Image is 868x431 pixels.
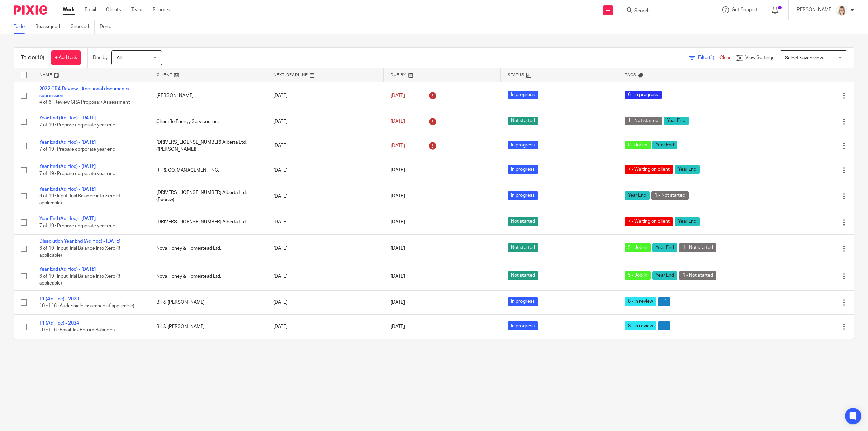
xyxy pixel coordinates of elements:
[39,171,115,176] span: 7 of 19 · Prepare corporate year end
[391,143,405,148] span: [DATE]
[508,165,538,174] span: In progress
[625,217,673,226] span: 7 - Waiting on client
[625,117,662,125] span: 1 - Not started
[14,5,47,15] img: Pixie
[679,271,716,280] span: 1 - Not started
[39,216,96,221] a: Year End (Ad Hoc) - [DATE]
[21,54,44,61] h1: To do
[39,147,115,152] span: 7 of 19 · Prepare corporate year end
[150,315,267,339] td: Bill & [PERSON_NAME]
[625,191,650,200] span: Year End
[39,164,96,169] a: Year End (Ad Hoc) - [DATE]
[719,55,731,60] a: Clear
[391,119,405,124] span: [DATE]
[100,20,116,34] a: Done
[391,194,405,199] span: [DATE]
[836,5,847,16] img: Tayler%20Headshot%20Compressed%20Resized%202.jpg
[508,217,538,226] span: Not started
[651,191,689,200] span: 1 - Not started
[625,271,651,280] span: 5 - Job in
[508,117,538,125] span: Not started
[508,191,538,200] span: In progress
[39,246,120,258] span: 6 of 19 · Input Trial Balance into Xero (if applicable)
[391,246,405,251] span: [DATE]
[658,321,670,330] span: T1
[508,297,538,306] span: In progress
[679,243,716,252] span: 1 - Not started
[508,243,538,252] span: Not started
[709,55,714,60] span: (1)
[745,55,774,60] span: View Settings
[150,262,267,290] td: Nova Honey & Homestead Ltd.
[39,239,120,244] a: Dissolution Year End (Ad Hoc) - [DATE]
[391,300,405,305] span: [DATE]
[150,234,267,262] td: Nova Honey & Homestead Ltd.
[698,55,719,60] span: Filter
[508,271,538,280] span: Not started
[508,321,538,330] span: In progress
[625,73,636,77] span: Tags
[267,110,383,134] td: [DATE]
[150,210,267,234] td: [DRIVERS_LICENSE_NUMBER] Alberta Ltd.
[508,141,538,149] span: In progress
[267,134,383,158] td: [DATE]
[634,8,695,14] input: Search
[267,210,383,234] td: [DATE]
[675,165,700,174] span: Year End
[625,297,656,306] span: 8 - In review
[652,271,677,280] span: Year End
[625,141,651,149] span: 5 - Job in
[51,50,81,65] a: + Add task
[153,6,170,13] a: Reports
[106,6,121,13] a: Clients
[39,123,115,128] span: 7 of 19 · Prepare corporate year end
[39,194,120,206] span: 6 of 19 · Input Trial Balance into Xero (if applicable)
[391,93,405,98] span: [DATE]
[625,243,651,252] span: 5 - Job in
[391,168,405,173] span: [DATE]
[35,20,65,34] a: Reassigned
[150,182,267,210] td: [DRIVERS_LICENSE_NUMBER] Alberta Ltd. (Ewasiw)
[785,56,823,60] span: Select saved view
[658,297,670,306] span: T1
[93,54,108,61] p: Due by
[131,6,142,13] a: Team
[267,234,383,262] td: [DATE]
[39,274,120,286] span: 6 of 19 · Input Trial Balance into Xero (if applicable)
[39,321,79,326] a: T1 (Ad Hoc) - 2024
[39,328,115,333] span: 10 of 16 · Email Tax Return Balances
[39,267,96,272] a: Year End (Ad Hoc) - [DATE]
[267,262,383,290] td: [DATE]
[39,297,79,301] a: T1 (Ad Hoc) - 2023
[39,303,134,308] span: 10 of 16 · Auditshield Insurance (if applicable)
[391,324,405,329] span: [DATE]
[795,6,833,13] p: [PERSON_NAME]
[675,217,700,226] span: Year End
[732,7,758,12] span: Get Support
[267,315,383,339] td: [DATE]
[267,290,383,314] td: [DATE]
[652,141,677,149] span: Year End
[150,290,267,314] td: Bill & [PERSON_NAME]
[117,56,122,60] span: All
[267,158,383,182] td: [DATE]
[35,55,44,60] span: (10)
[625,321,656,330] span: 8 - In review
[14,20,30,34] a: To do
[39,187,96,192] a: Year End (Ad Hoc) - [DATE]
[39,86,129,98] a: 2022 CRA Review - Additional documents submission
[391,274,405,279] span: [DATE]
[391,220,405,225] span: [DATE]
[150,134,267,158] td: [DRIVERS_LICENSE_NUMBER] Alberta Ltd. ([PERSON_NAME])
[39,116,96,120] a: Year End (Ad Hoc) - [DATE]
[625,165,673,174] span: 7 - Waiting on client
[625,91,662,99] span: 6 - In progress
[63,6,75,13] a: Work
[150,82,267,110] td: [PERSON_NAME]
[71,20,95,34] a: Snoozed
[150,158,267,182] td: RH & CO. MANAGEMENT INC.
[267,182,383,210] td: [DATE]
[39,223,115,228] span: 7 of 19 · Prepare corporate year end
[39,100,130,105] span: 4 of 6 · Review CRA Proposal / Assessment
[508,91,538,99] span: In progress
